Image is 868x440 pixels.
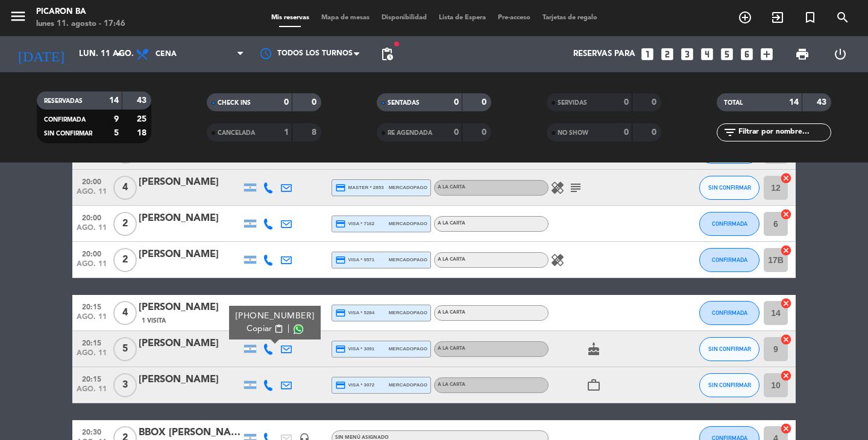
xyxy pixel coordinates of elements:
[719,46,735,62] i: looks_5
[624,98,629,107] strong: 0
[724,100,743,106] span: TOTAL
[44,117,86,123] span: CONFIRMADA
[708,382,751,388] span: SIN CONFIRMAR
[821,36,859,72] div: LOG OUT
[77,335,107,349] span: 20:15
[723,125,737,140] i: filter_list
[795,47,810,61] span: print
[335,255,374,265] span: visa * 9571
[780,244,792,256] i: cancel
[77,246,107,260] span: 20:00
[335,344,346,355] i: credit_card
[139,247,241,262] div: [PERSON_NAME]
[708,184,751,191] span: SIN CONFIRMAR
[737,126,831,139] input: Filtrar por nombre...
[77,188,107,202] span: ago. 11
[9,7,27,25] i: menu
[640,46,655,62] i: looks_one
[113,212,137,236] span: 2
[315,14,376,21] span: Mapa de mesas
[712,309,747,316] span: CONFIRMADA
[389,256,427,264] span: mercadopago
[139,211,241,226] div: [PERSON_NAME]
[712,256,747,263] span: CONFIRMADA
[568,181,583,195] i: subject
[454,128,459,137] strong: 0
[780,297,792,309] i: cancel
[44,98,83,104] span: RESERVADAS
[113,373,137,397] span: 3
[288,323,290,335] span: |
[265,14,315,21] span: Mis reservas
[573,49,635,59] span: Reservas para
[389,381,427,389] span: mercadopago
[780,333,792,345] i: cancel
[438,382,465,387] span: A LA CARTA
[558,100,587,106] span: SERVIDAS
[652,98,659,107] strong: 0
[780,370,792,382] i: cancel
[803,10,817,25] i: turned_in_not
[699,46,715,62] i: looks_4
[789,98,799,107] strong: 14
[156,50,177,58] span: Cena
[550,253,565,267] i: healing
[247,323,283,335] button: Copiarcontent_paste
[780,423,792,435] i: cancel
[109,96,119,105] strong: 14
[236,310,315,323] div: [PHONE_NUMBER]
[36,18,125,30] div: lunes 11. agosto - 17:46
[335,182,384,193] span: master * 2853
[335,218,346,229] i: credit_card
[659,46,675,62] i: looks_two
[335,380,346,391] i: credit_card
[77,313,107,327] span: ago. 11
[482,98,489,107] strong: 0
[77,224,107,238] span: ago. 11
[780,172,792,184] i: cancel
[652,128,659,137] strong: 0
[139,175,241,190] div: [PERSON_NAME]
[388,130,432,136] span: RE AGENDADA
[77,260,107,274] span: ago. 11
[335,218,374,229] span: visa * 7162
[780,208,792,220] i: cancel
[77,299,107,313] span: 20:15
[376,14,433,21] span: Disponibilidad
[77,385,107,399] span: ago. 11
[335,308,374,318] span: visa * 5284
[438,346,465,351] span: A LA CARTA
[438,310,465,315] span: A LA CARTA
[218,130,255,136] span: CANCELADA
[137,96,149,105] strong: 43
[389,184,427,191] span: mercadopago
[738,10,752,25] i: add_circle_outline
[335,255,346,265] i: credit_card
[380,47,394,61] span: pending_actions
[218,100,251,106] span: CHECK INS
[699,176,759,200] button: SIN CONFIRMAR
[739,46,755,62] i: looks_6
[44,131,92,137] span: SIN CONFIRMAR
[699,337,759,361] button: SIN CONFIRMAR
[492,14,536,21] span: Pre-acceso
[438,257,465,262] span: A LA CARTA
[558,130,588,136] span: NO SHOW
[137,115,149,123] strong: 25
[114,115,119,123] strong: 9
[389,220,427,228] span: mercadopago
[113,301,137,325] span: 4
[536,14,603,21] span: Tarjetas de regalo
[833,47,848,61] i: power_settings_new
[77,371,107,385] span: 20:15
[482,128,489,137] strong: 0
[389,309,427,317] span: mercadopago
[284,98,289,107] strong: 0
[550,181,565,195] i: healing
[312,128,319,137] strong: 8
[388,100,420,106] span: SENTADAS
[139,372,241,388] div: [PERSON_NAME]
[335,380,374,391] span: visa * 3072
[699,248,759,272] button: CONFIRMADA
[389,345,427,353] span: mercadopago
